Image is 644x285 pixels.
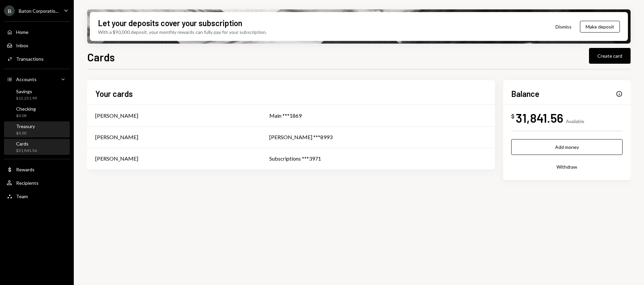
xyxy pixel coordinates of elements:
[547,19,580,35] button: Dismiss
[19,8,58,14] div: Baton Corporatio...
[95,88,133,99] h2: Your cards
[16,56,44,62] div: Transactions
[4,190,70,202] a: Team
[16,96,37,101] div: $12,221.99
[511,88,539,99] h2: Balance
[516,110,563,125] div: 31,841.56
[4,139,70,155] a: Cards$31,841.56
[98,17,242,28] div: Let your deposits cover your subscription
[87,50,115,64] h1: Cards
[16,180,39,186] div: Recipients
[589,48,631,64] button: Create card
[16,193,28,199] div: Team
[4,87,70,103] a: Savings$12,221.99
[16,29,29,35] div: Home
[269,133,487,141] div: [PERSON_NAME] ***8993
[4,26,70,38] a: Home
[16,123,35,129] div: Treasury
[4,73,70,85] a: Accounts
[16,43,28,48] div: Inbox
[16,130,35,136] div: $0.00
[16,89,37,94] div: Savings
[95,133,138,141] div: [PERSON_NAME]
[16,141,37,147] div: Cards
[566,118,584,124] div: Available
[16,148,37,154] div: $31,841.56
[511,159,623,175] button: Withdraw
[4,163,70,175] a: Rewards
[4,121,70,137] a: Treasury$0.00
[269,155,487,163] div: Subscriptions ***3971
[98,28,267,36] div: With a $90,000 deposit, your monthly rewards can fully pay for your subscription.
[95,112,138,120] div: [PERSON_NAME]
[511,113,515,120] div: $
[580,21,620,33] button: Make deposit
[16,106,36,112] div: Checking
[4,39,70,51] a: Inbox
[4,177,70,189] a: Recipients
[16,167,35,172] div: Rewards
[4,104,70,120] a: Checking$0.08
[16,113,36,119] div: $0.08
[4,53,70,65] a: Transactions
[16,76,37,82] div: Accounts
[511,139,623,155] button: Add money
[4,5,15,16] div: B
[95,155,138,163] div: [PERSON_NAME]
